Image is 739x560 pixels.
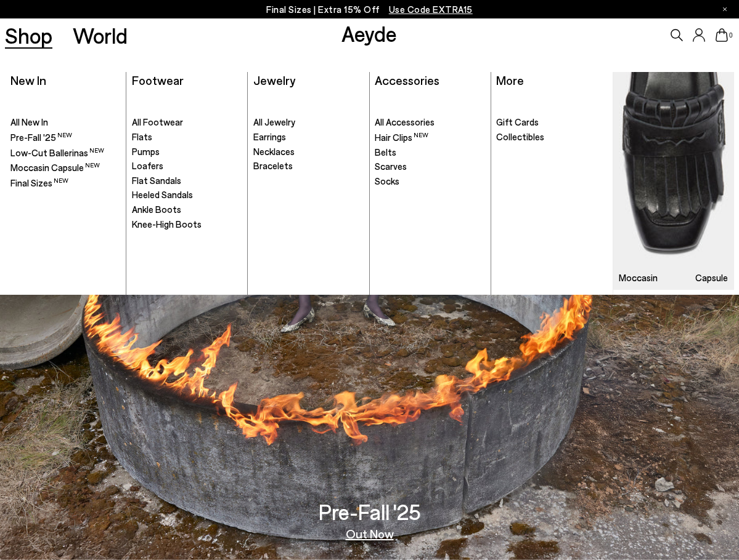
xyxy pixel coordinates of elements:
[375,73,439,87] a: Accessories
[375,131,486,144] a: Hair Clips
[319,501,421,522] h3: Pre-Fall '25
[695,273,728,282] h3: Capsule
[253,160,364,172] a: Bracelets
[5,25,52,46] a: Shop
[253,116,295,127] span: All Jewelry
[346,527,394,540] a: Out Now
[253,160,293,171] span: Bracelets
[266,2,473,17] p: Final Sizes | Extra 15% Off
[132,218,202,230] span: Knee-High Boots
[375,175,399,186] span: Socks
[132,131,152,142] span: Flats
[375,146,486,159] a: Belts
[10,116,121,129] a: All New In
[253,131,286,142] span: Earrings
[10,177,68,188] span: Final Sizes
[132,160,243,172] a: Loafers
[132,204,243,216] a: Ankle Boots
[728,32,734,39] span: 0
[375,161,486,173] a: Scarves
[10,177,121,190] a: Final Sizes
[375,146,396,158] span: Belts
[132,116,243,129] a: All Footwear
[10,146,121,159] a: Low-Cut Ballerinas
[73,25,128,46] a: World
[132,204,181,215] span: Ankle Boots
[375,175,486,188] a: Socks
[253,146,364,158] a: Necklaces
[10,116,48,127] span: All New In
[613,72,734,289] img: Mobile_e6eede4d-78b8-4bd1-ae2a-4197e375e133_900x.jpg
[132,131,243,143] a: Flats
[132,175,181,186] span: Flat Sandals
[496,131,608,143] a: Collectibles
[613,72,734,289] a: Moccasin Capsule
[496,116,539,127] span: Gift Cards
[253,73,295,87] a: Jewelry
[716,28,728,42] a: 0
[132,73,184,87] a: Footwear
[389,4,473,15] span: Navigate to /collections/ss25-final-sizes
[10,131,121,144] a: Pre-Fall '25
[375,161,407,172] span: Scarves
[496,73,524,87] a: More
[10,73,46,87] a: New In
[132,146,243,158] a: Pumps
[10,132,72,143] span: Pre-Fall '25
[375,116,486,129] a: All Accessories
[253,131,364,143] a: Earrings
[496,131,544,142] span: Collectibles
[253,116,364,129] a: All Jewelry
[375,132,428,143] span: Hair Clips
[619,273,658,282] h3: Moccasin
[10,161,121,174] a: Moccasin Capsule
[496,116,608,129] a: Gift Cards
[375,116,435,127] span: All Accessories
[132,189,243,201] a: Heeled Sandals
[253,146,295,157] span: Necklaces
[132,218,243,231] a: Knee-High Boots
[132,189,193,200] span: Heeled Sandals
[132,160,163,171] span: Loafers
[10,162,100,173] span: Moccasin Capsule
[341,20,397,46] a: Aeyde
[132,116,183,127] span: All Footwear
[132,146,160,157] span: Pumps
[132,175,243,187] a: Flat Sandals
[10,147,104,158] span: Low-Cut Ballerinas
